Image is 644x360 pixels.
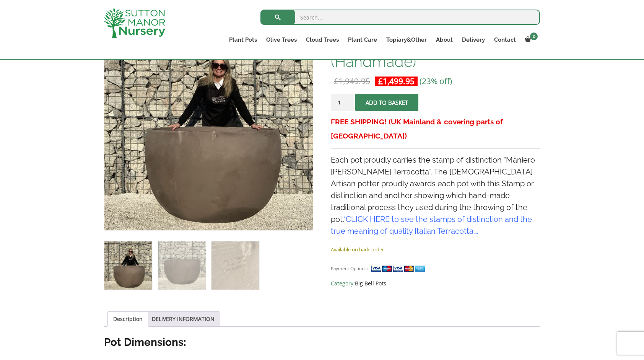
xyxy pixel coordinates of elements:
a: Big Bell Pots [355,280,386,287]
a: Olive Trees [262,34,301,45]
span: Each pot proudly carries the stamp of distinction “Maniero [PERSON_NAME] Terracotta”. The [DEMOGR... [331,155,535,236]
a: Delivery [457,34,490,45]
small: Payment Options: [331,266,368,271]
span: 0 [530,33,538,40]
input: Search... [260,10,540,25]
a: CLICK HERE to see the stamps of distinction and the true meaning of quality Italian Terracotta [331,215,532,236]
a: About [431,34,457,45]
a: Plant Care [343,34,382,45]
img: payment supported [371,265,428,273]
span: £ [378,76,383,86]
span: £ [334,76,338,86]
p: Available on back-order [331,245,540,254]
strong: Pot Dimensions: [104,336,186,349]
img: Etrusca Dark Terracotta Tuscan Big Bell Plant Pot 120 (Handmade) [104,241,152,289]
img: logo [104,8,165,38]
span: (23% off) [420,76,452,86]
a: Contact [490,34,520,45]
bdi: 1,949.95 [334,76,370,86]
a: Cloud Trees [301,34,343,45]
bdi: 1,499.95 [378,76,415,86]
input: Product quantity [331,94,354,111]
button: Add to basket [355,94,418,111]
img: Etrusca Dark Terracotta Tuscan Big Bell Plant Pot 120 (Handmade) - Image 2 [158,241,206,289]
a: 0 [520,34,540,45]
a: DELIVERY INFORMATION [152,312,215,326]
span: “ …. [331,215,532,236]
a: Topiary&Other [382,34,431,45]
h3: FREE SHIPPING! (UK Mainland & covering parts of [GEOGRAPHIC_DATA]) [331,115,540,143]
a: Description [113,312,143,326]
span: Category: [331,279,540,288]
img: Etrusca Dark Terracotta Tuscan Big Bell Plant Pot 120 (Handmade) - Image 3 [211,241,259,289]
a: Plant Pots [224,34,262,45]
h1: Etrusca Dark Terracotta Tuscan Big Bell Plant Pot 120 (Handmade) [331,21,540,70]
